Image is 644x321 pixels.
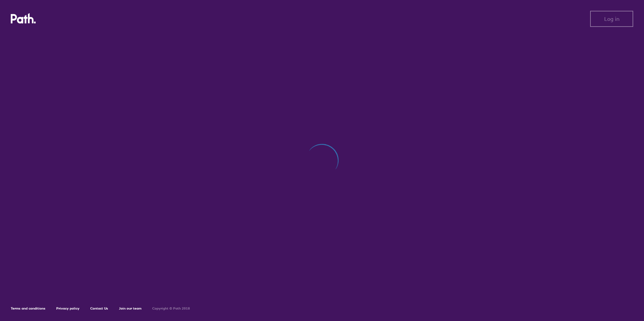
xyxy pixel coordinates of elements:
[56,306,79,311] a: Privacy policy
[90,306,108,311] a: Contact Us
[119,306,141,311] a: Join our team
[152,307,190,311] h6: Copyright © Path 2018
[604,16,619,22] span: Log in
[11,306,45,311] a: Terms and conditions
[590,11,633,27] button: Log in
